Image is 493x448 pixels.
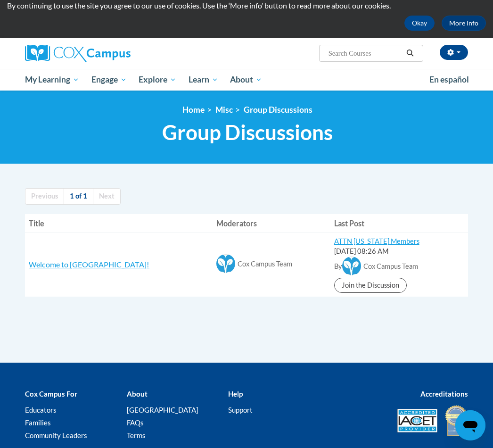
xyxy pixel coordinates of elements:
[334,237,419,245] a: ATTN [US_STATE] Members
[334,278,407,293] a: Join the Discussion
[93,188,121,205] a: Next
[334,219,364,228] span: Last Post
[127,431,146,440] a: Terms
[404,16,435,31] button: Okay
[189,74,218,85] span: Learn
[64,188,93,205] a: 1 of 1
[7,0,486,11] p: By continuing to use the site you agree to our use of cookies. Use the ‘More info’ button to read...
[25,74,79,85] span: My Learning
[162,120,333,145] span: Group Discussions
[230,74,262,85] span: About
[132,69,182,91] a: Explore
[25,188,64,205] a: Previous
[182,69,224,91] a: Learn
[228,390,243,398] b: Help
[429,75,469,84] span: En español
[139,74,176,85] span: Explore
[216,219,257,228] span: Moderators
[328,48,403,59] input: Search Courses
[363,262,418,270] span: Cox Campus Team
[423,70,475,90] a: En español
[440,45,468,60] button: Account Settings
[444,404,468,437] img: IDA® Accredited
[85,69,133,91] a: Engage
[25,45,131,62] img: Cox Campus
[216,254,235,273] img: Cox Campus Team
[127,406,198,414] a: [GEOGRAPHIC_DATA]
[19,69,85,91] a: My Learning
[18,69,475,91] div: Main menu
[25,418,51,427] a: Families
[25,406,57,414] a: Educators
[397,409,437,432] img: Accredited IACET® Provider
[127,390,148,398] b: About
[334,262,342,270] span: By
[91,74,127,85] span: Engage
[403,48,417,59] button: Search
[420,390,468,398] b: Accreditations
[244,105,312,115] a: Group Discussions
[455,410,485,440] iframe: Button to launch messaging window
[25,431,87,440] a: Community Leaders
[127,418,144,427] a: FAQs
[228,406,253,414] a: Support
[29,219,44,228] span: Title
[25,188,468,205] nav: Page navigation col-md-12
[25,45,163,62] a: Cox Campus
[334,247,464,257] div: [DATE] 08:26 AM
[224,69,269,91] a: About
[442,16,486,31] a: More Info
[182,105,205,115] a: Home
[29,260,149,269] a: Welcome to [GEOGRAPHIC_DATA]!
[342,257,361,275] img: Cox Campus Team
[25,390,77,398] b: Cox Campus For
[215,105,233,115] span: Misc
[238,260,292,268] span: Cox Campus Team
